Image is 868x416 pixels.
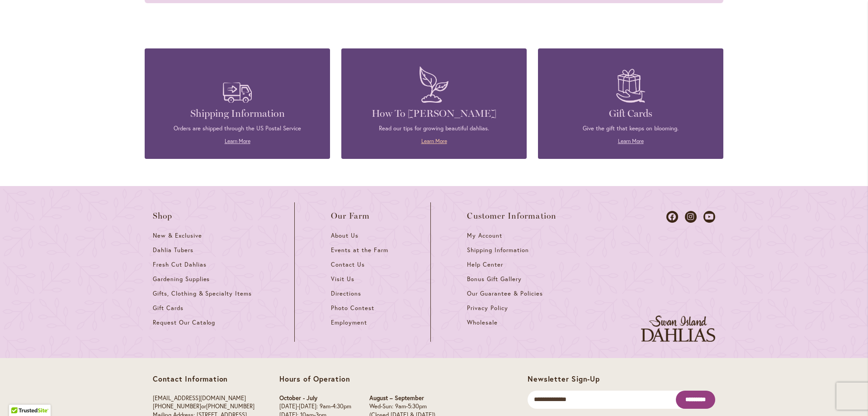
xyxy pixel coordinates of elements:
span: New & Exclusive [153,232,202,239]
span: Gift Cards [153,304,184,312]
h4: Gift Cards [552,107,710,120]
h4: Shipping Information [158,107,316,120]
span: Fresh Cut Dahlias [153,261,207,268]
span: Customer Information [467,211,557,220]
p: Read our tips for growing beautiful dahlias. [355,124,513,133]
p: Orders are shipped through the US Postal Service [158,124,316,133]
span: Request Our Catalog [153,319,215,326]
span: Photo Contest [331,304,374,312]
span: Our Farm [331,211,370,220]
span: Events at the Farm [331,246,388,254]
p: Contact Information [153,374,255,383]
span: Dahlia Tubers [153,246,193,254]
span: Our Guarantee & Policies [467,290,542,297]
span: Newsletter Sign-Up [528,374,599,383]
span: Shipping Information [467,246,528,254]
p: Give the gift that keeps on blooming. [552,124,710,133]
span: Bonus Gift Gallery [467,275,521,283]
a: Dahlias on Instagram [685,211,697,223]
span: Help Center [467,261,503,268]
span: Visit Us [331,275,354,283]
a: Dahlias on Facebook [666,211,678,223]
span: Gifts, Clothing & Specialty Items [153,290,252,297]
a: Learn More [225,138,250,144]
p: Hours of Operation [279,374,435,383]
span: Employment [331,319,367,326]
span: My Account [467,232,502,239]
span: About Us [331,232,359,239]
h4: How To [PERSON_NAME] [355,107,513,120]
span: Privacy Policy [467,304,508,312]
span: Shop [153,211,173,220]
a: Learn More [618,138,644,144]
a: Learn More [421,138,447,144]
span: Directions [331,290,361,297]
span: Gardening Supplies [153,275,210,283]
span: Contact Us [331,261,365,268]
a: Dahlias on Youtube [703,211,715,223]
span: Wholesale [467,319,498,326]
